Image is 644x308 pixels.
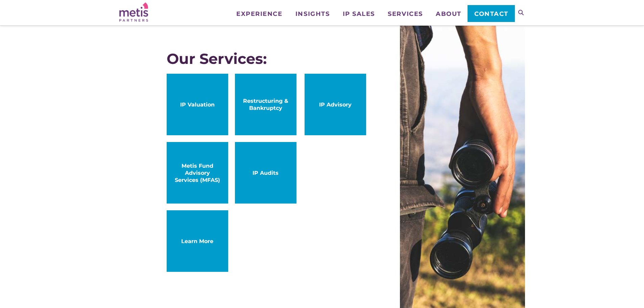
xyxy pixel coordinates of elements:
div: Our Services: [167,50,366,67]
a: IP Audits [235,142,296,204]
a: IP Advisory [305,74,366,135]
span: IP Audits [242,169,290,176]
img: Metis Partners [119,2,148,22]
span: IP Sales [343,11,375,17]
span: IP Valuation [173,101,221,108]
a: IP Valuation [167,74,228,135]
span: Learn More [173,238,221,245]
span: Contact [474,11,508,17]
a: Learn More [167,210,228,272]
span: About [436,11,461,17]
a: Contact [468,5,515,22]
span: Services [388,11,423,17]
span: IP Advisory [311,101,359,108]
span: Experience [236,11,282,17]
span: Restructuring & Bankruptcy [242,97,290,112]
a: Metis Fund Advisory Services (MFAS) [167,142,228,204]
a: Restructuring & Bankruptcy [235,74,296,135]
span: Metis Fund Advisory Services (MFAS) [173,162,221,184]
span: Insights [295,11,330,17]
